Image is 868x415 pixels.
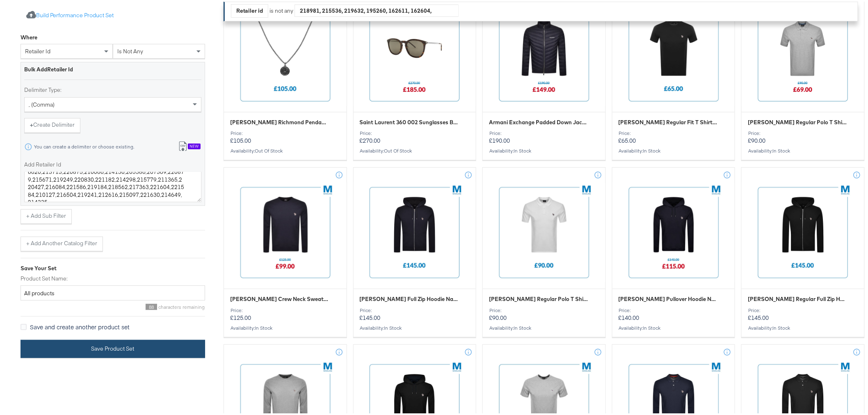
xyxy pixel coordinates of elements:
[34,142,135,148] div: You can create a delimiter or choose existing.
[21,32,37,40] div: Where
[619,294,718,301] span: Paul Smith Pullover Hoodie Navy
[24,64,201,72] div: Bulk Add Retailer Id
[384,323,402,329] span: in stock
[231,3,268,16] div: Retailer id
[619,324,729,329] div: Availability :
[360,146,470,152] div: Availability :
[643,146,661,152] span: in stock
[230,129,340,135] div: Price:
[489,129,599,135] div: Price:
[489,294,588,301] span: Paul Smith Regular Polo T Shirt White
[514,146,531,152] span: in stock
[643,323,661,329] span: in stock
[21,7,119,22] button: Build Performance Product Set
[146,302,157,308] span: 88
[21,338,205,357] button: Save Product Set
[24,170,201,201] textarea: 218981,215536,219632,195260,162611,162604,178548,209886,214409,219381,219627,219242,220410,219284...
[29,99,55,107] span: , (comma)
[748,129,858,135] div: Price:
[230,306,340,312] div: Price:
[255,146,283,152] span: out of stock
[360,324,470,329] div: Availability :
[360,306,470,312] div: Price:
[489,129,599,143] p: £190.00
[268,5,295,13] div: is not any
[255,323,272,329] span: in stock
[489,117,588,125] span: Armani Exchange Padded Down Jacket Navy
[230,294,329,301] span: Paul Smith Crew Neck Sweatshirt Navy
[772,323,790,329] span: in stock
[24,84,201,92] label: Delimiter Type:
[21,284,205,299] input: Give your set a descriptive name
[21,302,205,308] div: characters remaining
[21,235,103,250] button: + Add Another Catalog Filter
[619,306,729,312] div: Price:
[748,306,858,312] div: Price:
[619,129,729,143] p: £65.00
[188,142,201,148] div: New
[748,294,847,301] span: Paul Smith Regular Full Zip Hoodie Black
[230,129,340,143] p: £105.00
[24,116,80,131] button: +Create Delimiter
[514,323,531,329] span: in stock
[748,117,847,125] span: Paul Smith Regular Polo T Shirt Grey
[230,324,340,329] div: Availability :
[619,117,718,125] span: Paul Smith Regular Fit T Shirt Black
[360,294,459,301] span: Paul Smith Full Zip Hoodie Navy
[360,129,470,143] p: £270.00
[619,306,729,320] p: £140.00
[619,146,729,152] div: Availability :
[172,138,206,153] button: New
[360,306,470,320] p: £145.00
[748,324,858,329] div: Availability :
[748,129,858,143] p: £90.00
[748,146,858,152] div: Availability :
[489,306,599,320] p: £90.00
[21,263,205,271] div: Save Your Set
[24,160,201,167] label: Add Retailer Id
[489,306,599,312] div: Price:
[748,306,858,320] p: £145.00
[230,306,340,320] p: £125.00
[21,207,72,222] button: + Add Sub Filter
[360,117,459,125] span: Saint Laurent 360 002 Sunglasses Brown
[30,120,33,128] strong: +
[295,3,458,15] div: 218981, 215536, 219632, 195260, 162611, 162604, 178548, 209886, 214409, 219381, 219627, 219242, 2...
[489,324,599,329] div: Availability :
[230,146,340,152] div: Availability :
[25,46,50,54] span: retailer id
[21,273,205,281] label: Product Set Name:
[117,46,143,54] span: is not any
[360,129,470,135] div: Price:
[489,146,599,152] div: Availability :
[619,129,729,135] div: Price:
[384,146,412,152] span: out of stock
[230,117,329,125] span: Vivienne Westwood Richmond Pendant Gunmetal
[30,321,130,329] span: Save and create another product set
[772,146,790,152] span: in stock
